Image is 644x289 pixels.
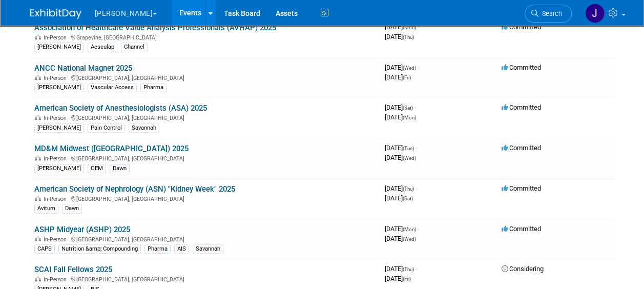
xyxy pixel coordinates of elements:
[403,236,416,242] span: (Wed)
[34,235,377,243] div: [GEOGRAPHIC_DATA], [GEOGRAPHIC_DATA]
[174,244,189,254] div: AIS
[34,244,55,254] div: CAPS
[34,154,377,162] div: [GEOGRAPHIC_DATA], [GEOGRAPHIC_DATA]
[414,104,416,111] span: -
[44,34,70,41] span: In-Person
[35,155,41,160] img: In-Person Event
[34,204,58,213] div: Avitum
[385,184,417,192] span: [DATE]
[385,235,416,242] span: [DATE]
[538,10,562,17] span: Search
[403,155,416,161] span: (Wed)
[34,225,130,234] a: ASHP Midyear (ASHP) 2025
[34,104,207,113] a: American Society of Anesthesiologists (ASA) 2025
[502,225,541,233] span: Committed
[385,33,414,40] span: [DATE]
[34,275,377,283] div: [GEOGRAPHIC_DATA], [GEOGRAPHIC_DATA]
[35,115,41,120] img: In-Person Event
[129,123,159,133] div: Savannah
[403,34,414,40] span: (Thu)
[121,43,148,52] div: Channel
[502,104,541,111] span: Committed
[385,225,419,233] span: [DATE]
[35,75,41,80] img: In-Person Event
[44,155,70,162] span: In-Person
[144,244,171,254] div: Pharma
[502,265,544,273] span: Considering
[403,75,411,80] span: (Fri)
[385,144,417,152] span: [DATE]
[44,276,70,283] span: In-Person
[416,184,417,192] span: -
[403,25,416,30] span: (Mon)
[34,64,132,73] a: ANCC National Magnet 2025
[35,196,41,201] img: In-Person Event
[403,65,416,71] span: (Wed)
[34,144,189,153] a: MD&M Midwest ([GEOGRAPHIC_DATA]) 2025
[525,5,572,23] a: Search
[403,115,416,120] span: (Mon)
[88,164,106,173] div: OEM
[88,83,137,92] div: Vascular Access
[385,275,411,282] span: [DATE]
[403,266,414,272] span: (Thu)
[403,105,413,111] span: (Sat)
[44,196,70,202] span: In-Person
[88,123,125,133] div: Pain Control
[385,73,411,81] span: [DATE]
[34,73,377,81] div: [GEOGRAPHIC_DATA], [GEOGRAPHIC_DATA]
[30,9,81,19] img: ExhibitDay
[403,226,416,232] span: (Mon)
[502,144,541,152] span: Committed
[416,265,417,273] span: -
[34,184,235,194] a: American Society of Nephrology (ASN) "Kidney Week" 2025
[34,33,377,41] div: Grapevine, [GEOGRAPHIC_DATA]
[403,276,411,282] span: (Fri)
[34,123,84,133] div: [PERSON_NAME]
[403,196,413,201] span: (Sat)
[44,236,70,243] span: In-Person
[585,4,605,23] img: Judy Marushak
[34,23,276,32] a: Association of Healthcare Value Analysis Professionals (AVHAP) 2025
[34,83,84,92] div: [PERSON_NAME]
[34,194,377,202] div: [GEOGRAPHIC_DATA], [GEOGRAPHIC_DATA]
[385,113,416,121] span: [DATE]
[418,23,419,31] span: -
[140,83,167,92] div: Pharma
[34,113,377,121] div: [GEOGRAPHIC_DATA], [GEOGRAPHIC_DATA]
[34,265,112,274] a: SCAI Fall Fellows 2025
[385,23,419,31] span: [DATE]
[418,225,419,233] span: -
[58,244,141,254] div: Nutrition &amp; Compounding
[403,146,414,151] span: (Tue)
[62,204,82,213] div: Dawn
[502,23,541,31] span: Committed
[110,164,130,173] div: Dawn
[34,43,84,52] div: [PERSON_NAME]
[403,186,414,192] span: (Thu)
[88,43,117,52] div: Aesculap
[35,276,41,281] img: In-Person Event
[385,194,413,202] span: [DATE]
[385,154,416,161] span: [DATE]
[34,164,84,173] div: [PERSON_NAME]
[502,64,541,71] span: Committed
[44,75,70,81] span: In-Person
[193,244,223,254] div: Savannah
[385,64,419,71] span: [DATE]
[385,265,417,273] span: [DATE]
[416,144,417,152] span: -
[418,64,419,71] span: -
[385,104,416,111] span: [DATE]
[35,236,41,241] img: In-Person Event
[35,34,41,39] img: In-Person Event
[502,184,541,192] span: Committed
[44,115,70,121] span: In-Person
